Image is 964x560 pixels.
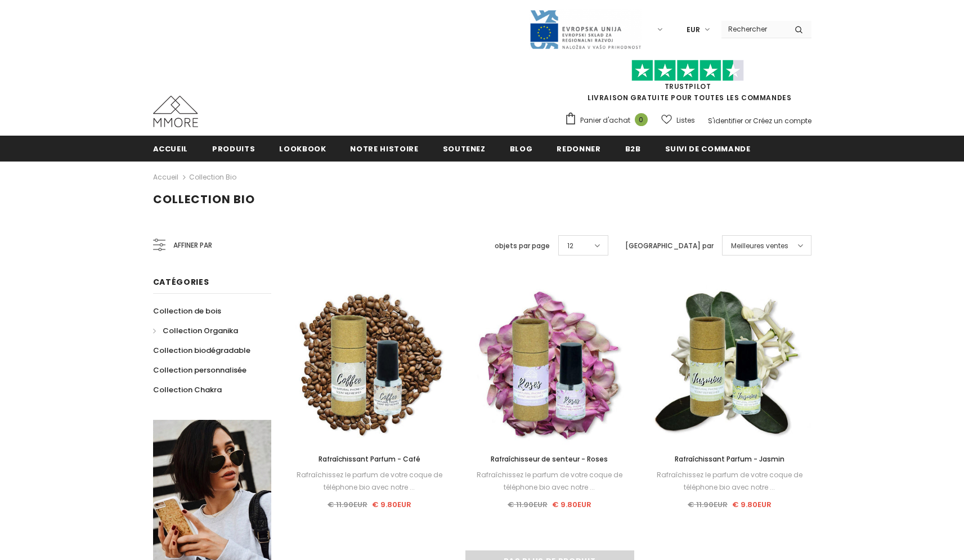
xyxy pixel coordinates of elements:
[153,96,198,127] img: Cas MMORE
[319,454,420,464] span: Rafraîchissant Parfum - Café
[675,454,784,464] span: Rafraîchissant Parfum - Jasmin
[153,321,238,341] a: Collection Organika
[529,24,642,34] a: Javni Razpis
[212,136,255,161] a: Produits
[687,24,700,35] span: EUR
[173,239,212,252] span: Affiner par
[468,453,631,465] a: Rafraîchisseur de senteur - Roses
[631,60,744,82] img: Faites confiance aux étoiles pilotes
[153,365,246,375] span: Collection personnalisée
[350,136,418,161] a: Notre histoire
[753,116,811,126] a: Créez un compte
[557,144,600,154] span: Redonner
[745,116,751,126] span: or
[153,360,246,380] a: Collection personnalisée
[625,144,641,154] span: B2B
[153,384,222,395] span: Collection Chakra
[495,240,550,252] label: objets par page
[288,469,451,494] div: Rafraîchissez le parfum de votre coque de téléphone bio avec notre ...
[491,454,608,464] span: Rafraîchisseur de senteur - Roses
[443,144,486,154] span: soutenez
[648,453,811,465] a: Rafraîchissant Parfum - Jasmin
[508,499,548,510] span: € 11.90EUR
[153,341,250,360] a: Collection biodégradable
[648,469,811,494] div: Rafraîchissez le parfum de votre coque de téléphone bio avec notre ...
[580,115,630,126] span: Panier d'achat
[372,499,411,510] span: € 9.80EUR
[567,240,573,252] span: 12
[510,136,533,161] a: Blog
[350,144,418,154] span: Notre histoire
[279,144,326,154] span: Lookbook
[153,171,178,184] a: Accueil
[212,144,255,154] span: Produits
[732,499,772,510] span: € 9.80EUR
[153,191,255,207] span: Collection Bio
[163,325,238,336] span: Collection Organika
[721,21,786,37] input: Search Site
[510,144,533,154] span: Blog
[153,144,189,154] span: Accueil
[708,116,743,126] a: S'identifier
[153,136,189,161] a: Accueil
[189,172,236,182] a: Collection Bio
[153,380,222,400] a: Collection Chakra
[443,136,486,161] a: soutenez
[564,65,811,102] span: LIVRAISON GRATUITE POUR TOUTES LES COMMANDES
[661,110,695,130] a: Listes
[153,301,221,321] a: Collection de bois
[564,112,653,129] a: Panier d'achat 0
[468,469,631,494] div: Rafraîchissez le parfum de votre coque de téléphone bio avec notre ...
[529,9,642,50] img: Javni Razpis
[665,82,711,91] a: TrustPilot
[731,240,788,252] span: Meilleures ventes
[625,136,641,161] a: B2B
[153,345,250,356] span: Collection biodégradable
[665,144,751,154] span: Suivi de commande
[635,113,648,126] span: 0
[153,306,221,316] span: Collection de bois
[665,136,751,161] a: Suivi de commande
[279,136,326,161] a: Lookbook
[153,276,209,288] span: Catégories
[676,115,695,126] span: Listes
[688,499,728,510] span: € 11.90EUR
[328,499,367,510] span: € 11.90EUR
[557,136,600,161] a: Redonner
[552,499,591,510] span: € 9.80EUR
[288,453,451,465] a: Rafraîchissant Parfum - Café
[625,240,714,252] label: [GEOGRAPHIC_DATA] par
